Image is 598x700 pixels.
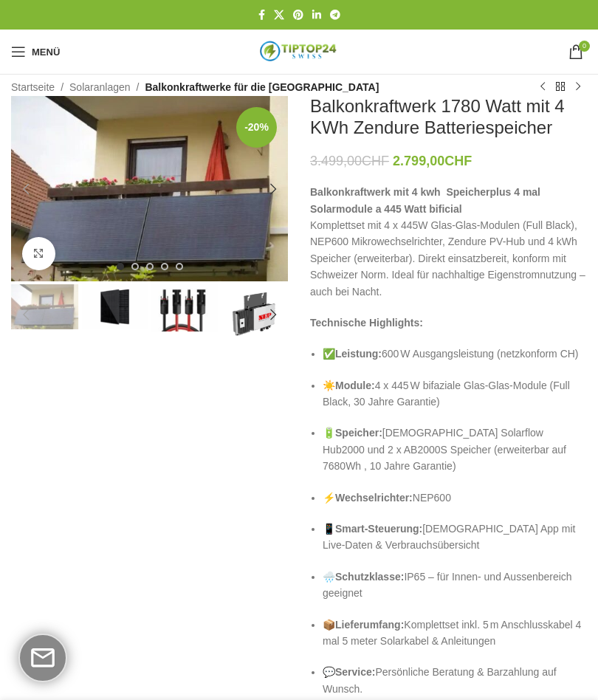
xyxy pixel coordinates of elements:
[335,492,413,504] strong: Wechselrichter:
[310,96,587,139] h1: Balkonkraftwerk 1780 Watt mit 4 KWh Zendure Batteriespeicher
[323,377,587,411] p: ☀️ 4 x 445 W bifaziale Glas-Glas-Module (Full Black, 30 Jahre Garantie)
[362,154,389,168] span: CHF
[11,79,379,95] nav: Breadcrumb
[11,300,41,329] div: Previous slide
[534,78,551,96] a: Vorheriges Produkt
[335,619,404,631] strong: Lieferumfang:
[81,284,148,329] img: Balkonkraftwerke mit edlem Schwarz Schwarz Design
[323,617,587,650] p: 📦 Komplettset inkl. 5 m Anschlusskabel 4 mal 5 meter Solarkabel & Anleitungen
[32,47,60,57] span: Menü
[221,284,288,344] img: Nep600 Wechselrichter
[254,5,269,25] a: Facebook Social Link
[151,284,219,332] img: MC4 Anschlusskabel
[335,666,375,678] strong: Service:
[146,263,154,270] li: Go to slide 3
[145,79,379,95] a: Balkonkraftwerke für die [GEOGRAPHIC_DATA]
[131,263,139,270] li: Go to slide 2
[323,346,587,362] p: ✅ 600 W Ausgangsleistung (netzkonform CH)
[323,490,587,506] p: ⚡ NEP600
[326,5,345,25] a: Telegram Social Link
[10,284,80,329] div: 1 / 5
[569,78,587,96] a: Nächstes Produkt
[219,284,289,344] div: 4 / 5
[335,380,375,391] strong: Module:
[150,284,220,332] div: 3 / 5
[323,521,587,554] p: 📱 [DEMOGRAPHIC_DATA] App mit Live-Daten & Verbrauchsübersicht
[335,348,382,360] strong: Leistung:
[323,425,587,474] p: 🔋 [DEMOGRAPHIC_DATA] Solarflow Hub2000 und 2 x AB2000S Speicher (erweiterbar auf 7680Wh , 10 Jahr...
[335,571,404,583] strong: Schutzklasse:
[310,154,389,168] bdi: 3.499,00
[258,174,288,204] div: Next slide
[561,37,591,66] a: 0
[4,37,67,66] a: Mobiles Menü öffnen
[444,154,472,168] span: CHF
[11,174,41,204] div: Previous slide
[80,284,150,329] div: 2 / 5
[69,79,131,95] a: Solaranlagen
[393,154,472,168] bdi: 2.799,00
[335,427,382,439] strong: Speicher:
[10,96,289,281] div: 1 / 5
[11,79,55,95] a: Startseite
[176,263,183,270] li: Go to slide 5
[236,107,277,148] span: -20%
[323,569,587,602] p: 🌧️ IP65 – für Innen- und Aussenbereich geeignet
[579,41,590,52] span: 0
[310,186,540,214] strong: Balkonkraftwerk mit 4 kwh Speicherplus 4 mal Solarmodule a 445 Watt bificial
[289,5,308,25] a: Pinterest Social Link
[308,5,326,25] a: LinkedIn Social Link
[247,45,351,57] a: Logo der Website
[335,523,422,535] strong: Smart-Steuerung:
[11,284,78,329] img: Balkonkraftwerk 1780 Watt mit 4 KWh Zendure Batteriespeicher
[310,317,423,329] strong: Technische Highlights:
[258,300,288,329] div: Next slide
[323,664,587,697] p: 💬 Persönliche Beratung & Barzahlung auf Wunsch.
[310,184,587,300] p: Komplettset mit 4 x 445W Glas-Glas-Modulen (Full Black), NEP600 Mikrowechselrichter, Zendure PV-H...
[117,263,124,270] li: Go to slide 1
[11,96,288,281] img: Steckerkraftwerk
[161,263,168,270] li: Go to slide 4
[269,5,289,25] a: X Social Link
